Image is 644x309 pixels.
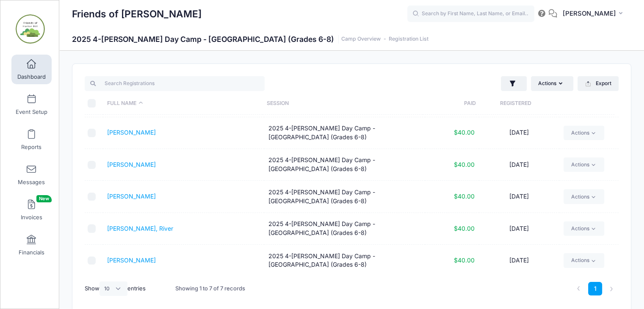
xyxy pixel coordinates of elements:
[14,13,46,45] img: Friends of Horton Hill
[264,181,426,212] td: 2025 4-[PERSON_NAME] Day Camp - [GEOGRAPHIC_DATA] (Grades 6-8)
[564,189,604,204] a: Actions
[564,157,604,172] a: Actions
[85,281,146,296] label: Show entries
[531,76,573,91] button: Actions
[18,179,45,186] span: Messages
[36,195,52,202] span: New
[563,9,616,18] span: [PERSON_NAME]
[423,92,476,115] th: Paid: activate to sort column ascending
[107,225,173,232] a: [PERSON_NAME], River
[263,92,422,115] th: Session: activate to sort column ascending
[16,108,47,116] span: Event Setup
[21,143,41,151] span: Reports
[107,161,156,168] a: [PERSON_NAME]
[479,117,559,149] td: [DATE]
[100,281,127,296] select: Showentries
[578,76,619,91] button: Export
[19,249,44,256] span: Financials
[175,279,245,298] div: Showing 1 to 7 of 7 records
[454,225,475,232] span: $40.00
[11,90,52,119] a: Event Setup
[107,257,156,264] a: [PERSON_NAME]
[341,36,381,42] a: Camp Overview
[476,92,556,115] th: Registered: activate to sort column ascending
[17,73,46,80] span: Dashboard
[264,245,426,276] td: 2025 4-[PERSON_NAME] Day Camp - [GEOGRAPHIC_DATA] (Grades 6-8)
[389,36,428,42] a: Registration List
[479,149,559,181] td: [DATE]
[588,282,602,296] a: 1
[564,126,604,140] a: Actions
[85,76,265,91] input: Search Registrations
[21,214,42,221] span: Invoices
[72,4,202,24] h1: Friends of [PERSON_NAME]
[107,193,156,200] a: [PERSON_NAME]
[11,55,52,84] a: Dashboard
[0,9,60,49] a: Friends of Horton Hill
[564,221,604,236] a: Actions
[264,213,426,245] td: 2025 4-[PERSON_NAME] Day Camp - [GEOGRAPHIC_DATA] (Grades 6-8)
[72,35,428,44] h1: 2025 4-[PERSON_NAME] Day Camp - [GEOGRAPHIC_DATA] (Grades 6-8)
[479,213,559,245] td: [DATE]
[454,257,475,264] span: $40.00
[11,195,52,225] a: InvoicesNew
[454,161,475,168] span: $40.00
[557,4,631,24] button: [PERSON_NAME]
[454,129,475,136] span: $40.00
[264,117,426,149] td: 2025 4-[PERSON_NAME] Day Camp - [GEOGRAPHIC_DATA] (Grades 6-8)
[11,230,52,260] a: Financials
[454,193,475,200] span: $40.00
[107,129,156,136] a: [PERSON_NAME]
[264,149,426,181] td: 2025 4-[PERSON_NAME] Day Camp - [GEOGRAPHIC_DATA] (Grades 6-8)
[479,245,559,276] td: [DATE]
[11,125,52,154] a: Reports
[407,6,534,22] input: Search by First Name, Last Name, or Email...
[103,92,263,115] th: Full Name: activate to sort column descending
[479,181,559,212] td: [DATE]
[564,253,604,268] a: Actions
[11,160,52,190] a: Messages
